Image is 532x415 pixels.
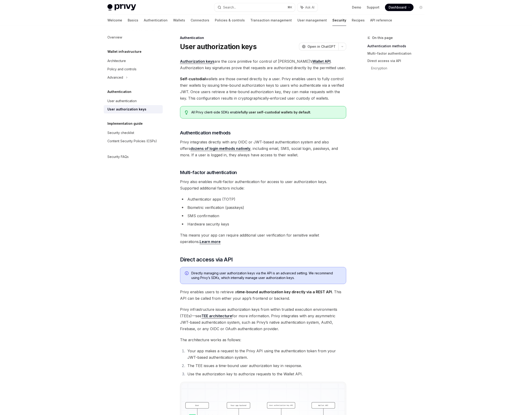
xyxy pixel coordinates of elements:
[180,77,206,81] strong: Self-custodial
[215,15,245,26] a: Policies & controls
[367,5,379,10] a: Support
[186,348,346,361] li: Your app makes a request to the Privy API using the authentication token from your JWT-based auth...
[180,59,214,64] a: Authorization keys
[371,65,428,72] a: Encryption
[185,271,189,276] svg: Info
[223,5,236,10] div: Search...
[180,306,346,332] span: Privy infrastructure issues authorization keys from within trusted execution environments (TEEs)—...
[299,43,338,50] button: Open in ChatGPT
[385,4,414,11] a: Dashboard
[367,50,428,57] a: Multi-factor authentication
[201,314,232,318] a: TEE architecture
[107,66,136,72] div: Policy and controls
[180,204,346,211] li: Biometric verification (passkeys)
[104,129,163,137] a: Security checklist
[128,15,138,26] a: Basics
[287,6,292,9] span: ⌘ K
[367,42,428,50] a: Authentication methods
[307,44,336,49] span: Open in ChatGPT
[191,271,341,280] span: Directly managing user authorization keys via the API is an advanced setting. We recommend using ...
[370,15,392,26] a: API reference
[104,97,163,105] a: User authentication
[180,139,346,158] span: Privy integrates directly with any OIDC or JWT-based authentication system and also offers , incl...
[104,65,163,73] a: Policy and controls
[372,35,393,41] span: On this page
[297,15,327,26] a: User management
[180,42,257,51] h1: User authorization keys
[305,5,314,10] span: Ask AI
[191,15,209,26] a: Connectors
[180,289,346,302] span: Privy enables users to retrieve a . This API can be called from either your app’s frontend or bac...
[104,137,163,145] a: Content Security Policies (CSPs)
[107,130,134,136] div: Security checklist
[107,138,157,144] div: Content Security Policies (CSPs)
[237,290,332,294] strong: time-bound authorization key directly via a REST API
[180,196,346,202] li: Authenticator apps (TOTP)
[107,154,129,160] div: Security FAQs
[107,15,122,26] a: Welcome
[104,105,163,113] a: User authorization keys
[107,4,136,11] img: light logo
[250,15,292,26] a: Transaction management
[186,371,346,377] li: Use the authorization key to authorize requests to the Wallet API.
[389,5,406,10] span: Dashboard
[297,3,318,12] button: Ask AI
[107,107,146,112] div: User authorization keys
[144,15,168,26] a: Authentication
[107,58,126,64] div: Architecture
[180,169,237,176] span: Multi-factor authentication
[367,57,428,65] a: Direct access via API
[180,130,231,136] span: Authentication methods
[180,337,346,343] span: The architecture works as follows:
[312,59,331,64] a: Wallet API
[107,121,143,126] h5: Implementation guide
[180,232,346,245] span: This means your app can require additional user verification for sensitive wallet operations.
[417,4,425,11] button: Toggle dark mode
[107,35,122,40] div: Overview
[241,110,310,114] strong: fully user self-custodial wallets by default
[191,110,341,115] div: All Privy client-side SDKs enable .
[107,89,131,95] h5: Authentication
[186,362,346,369] li: The TEE issues a time-bound user authorization key in response.
[180,36,346,40] div: Authentication
[173,15,185,26] a: Wallets
[107,49,142,54] h5: Wallet infrastructure
[107,75,123,80] div: Advanced
[185,110,188,115] svg: Tip
[214,3,295,12] button: Search...⌘K
[180,221,346,227] li: Hardware security keys
[180,76,346,101] span: wallets are those owned directly by a user. Privy enables users to fully control their wallets by...
[332,15,346,26] a: Security
[180,58,346,71] span: are the core primitive for control of [PERSON_NAME]’s . Authorization key signatures prove that r...
[352,5,361,10] a: Demo
[180,178,346,191] span: Privy also enables multi-factor authentication for access to user authorization keys. Supported a...
[352,15,365,26] a: Recipes
[180,256,233,263] span: Direct access via API
[200,239,221,244] a: Learn more
[190,146,250,151] a: dozens of login methods natively
[104,153,163,161] a: Security FAQs
[104,57,163,65] a: Architecture
[107,98,137,104] div: User authentication
[180,213,346,219] li: SMS confirmation
[104,33,163,41] a: Overview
